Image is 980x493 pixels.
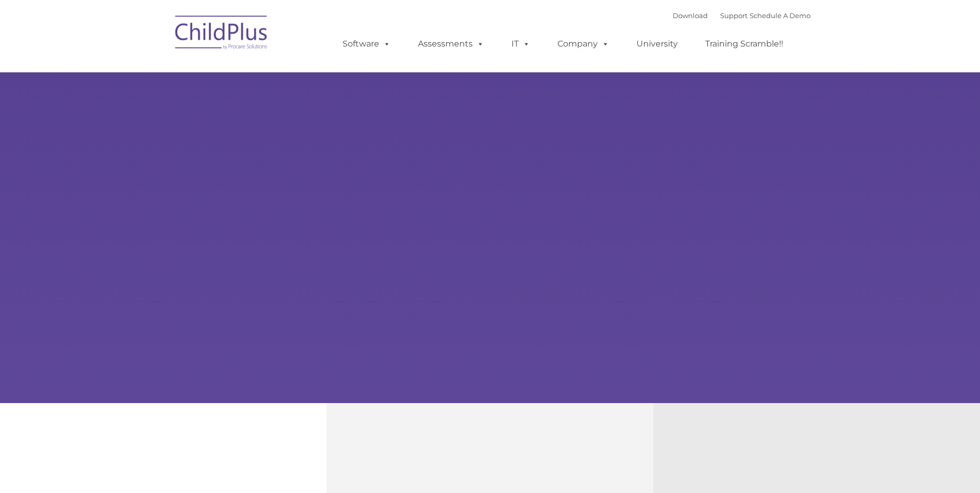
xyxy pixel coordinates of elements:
font: | [673,11,811,20]
a: University [626,34,688,54]
a: Assessments [408,34,494,54]
a: IT [501,34,540,54]
a: Company [547,34,619,54]
a: Schedule A Demo [750,11,811,20]
a: Software [332,34,401,54]
img: ChildPlus by Procare Solutions [170,8,273,60]
a: Download [673,11,708,20]
a: Support [720,11,748,20]
a: Training Scramble!! [695,34,794,54]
